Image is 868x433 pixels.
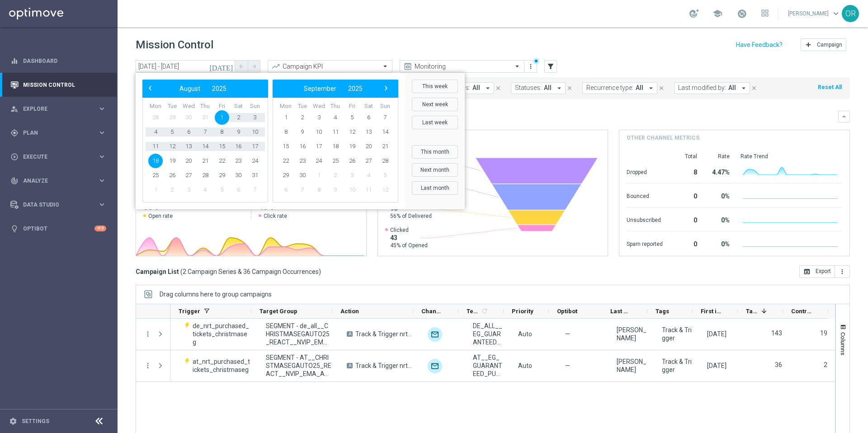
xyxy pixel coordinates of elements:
[311,154,326,168] span: 24
[799,268,850,275] multiple-options-button: Export to CSV
[215,139,229,154] span: 15
[658,85,665,91] i: close
[421,308,443,315] span: Channel
[518,330,532,338] span: Auto
[165,125,179,139] span: 5
[378,168,392,183] span: 5
[179,308,200,315] span: Trigger
[345,168,359,183] span: 3
[278,103,294,110] th: weekday
[147,103,164,110] th: weekday
[23,154,98,160] span: Execute
[230,103,247,110] th: weekday
[148,139,163,154] span: 11
[566,83,574,93] button: close
[23,73,106,97] a: Mission Control
[148,154,163,168] span: 18
[10,225,107,232] div: lightbulb Optibot +10
[23,202,98,207] span: Data Studio
[10,81,107,89] button: Mission Control
[708,212,730,226] div: 0%
[708,236,730,250] div: 0%
[345,110,359,125] span: 5
[10,201,98,209] div: Data Studio
[181,110,196,125] span: 30
[264,212,287,220] span: Click rate
[197,103,214,110] th: weekday
[144,362,152,370] i: more_vert
[10,177,107,184] button: track_changes Analyze keyboard_arrow_right
[160,291,272,298] div: Row Groups
[71,350,835,382] div: Press SPACE to select this row.
[136,73,465,209] bs-daterangepicker-container: calendar
[801,38,846,51] button: add Campaign
[246,103,263,110] th: weekday
[390,212,432,220] span: 56% of Delivered
[380,83,392,94] button: ›
[10,201,107,208] button: Data Studio keyboard_arrow_right
[657,83,665,93] button: close
[412,145,458,159] button: This month
[164,103,181,110] th: weekday
[278,168,293,183] span: 29
[198,125,212,139] span: 7
[627,164,663,179] div: Dropped
[198,110,212,125] span: 31
[248,183,262,197] span: 7
[10,129,19,137] i: gps_fixed
[160,291,272,298] span: Drag columns here to group campaigns
[10,105,107,113] button: person_search Explore keyboard_arrow_right
[840,332,847,355] span: Columns
[181,183,196,197] span: 3
[412,181,458,195] button: Last month
[473,353,503,378] span: AT__EG_GUARANTEED_PURCHASEDTICKET__NVIP_EMA_T&T_LT
[547,62,555,71] i: filter_alt
[636,84,643,92] span: All
[428,359,442,373] img: Optimail
[511,82,566,94] button: Statuses: All arrow_drop_down
[512,308,533,315] span: Priority
[248,154,262,168] span: 24
[295,168,310,183] span: 30
[473,322,503,346] span: DE_ALL__EG_GUARANTEED_PURCHASEDTICKET__NVIP_EMA_T&T_LT
[248,60,260,73] button: arrow_forward
[494,83,502,93] button: close
[193,322,250,346] span: de_nrt_purchased_tickets_christmaseg
[10,153,107,160] div: play_circle_outline Execute keyboard_arrow_right
[10,153,98,161] div: Execute
[775,361,782,369] label: 36
[278,110,293,125] span: 1
[231,168,245,183] span: 30
[565,330,570,338] span: —
[193,358,250,374] span: at_nrt_purchased_tickets_christmaseg
[10,177,19,185] i: track_changes
[557,308,577,315] span: Optibot
[345,125,359,139] span: 12
[304,85,336,92] span: September
[328,139,343,154] span: 18
[617,326,646,342] div: Magdalena Zazula
[403,62,412,71] i: preview
[145,83,261,94] bs-datepicker-navigation-view: ​ ​ ​
[791,308,813,315] span: Control Customers
[23,178,98,184] span: Analyze
[327,103,344,110] th: weekday
[275,83,392,94] bs-datepicker-navigation-view: ​ ​ ​
[674,82,750,94] button: Last modified by: All arrow_drop_down
[23,130,98,136] span: Plan
[656,308,669,315] span: Tags
[231,139,245,154] span: 16
[428,327,442,342] img: Optimail
[842,5,859,22] div: OR
[328,125,343,139] span: 11
[412,116,458,129] button: Last week
[627,188,663,202] div: Bounced
[311,110,326,125] span: 3
[136,350,170,382] div: Press SPACE to select this row.
[674,212,697,226] div: 0
[328,154,343,168] span: 25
